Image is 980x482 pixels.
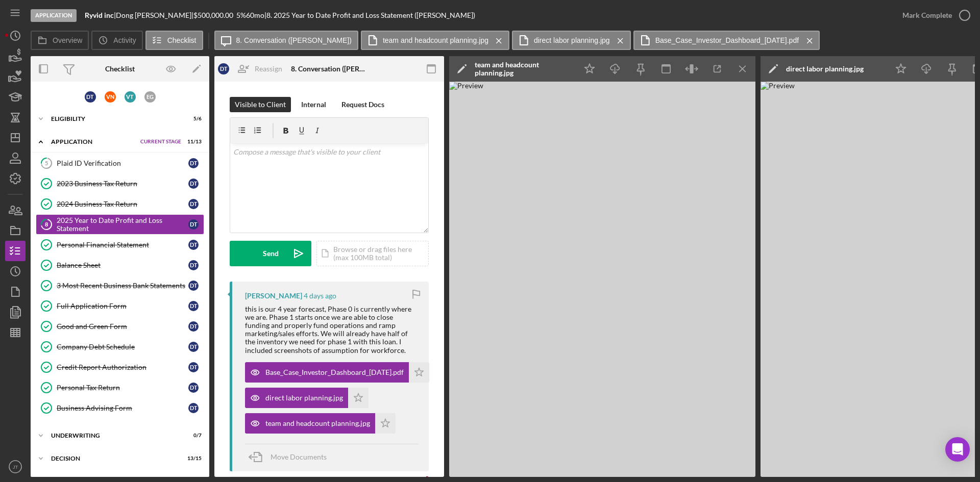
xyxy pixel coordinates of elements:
div: Checklist [105,65,135,73]
a: Credit Report AuthorizationDT [36,357,204,377]
div: D T [188,342,199,352]
div: V T [125,91,136,103]
div: 13 / 15 [183,455,202,462]
div: Personal Financial Statement [57,241,188,249]
a: Personal Tax ReturnDT [36,377,204,398]
label: Overview [53,36,82,44]
div: Company Debt Schedule [57,343,188,351]
div: Request Docs [341,97,384,112]
div: $500,000.00 [193,11,236,19]
div: D T [218,63,229,74]
div: Personal Tax Return [57,384,188,392]
a: Business Advising FormDT [36,398,204,418]
div: Mark Complete [902,5,952,26]
button: Visible to Client [230,97,291,112]
label: team and headcount planning.jpg [383,36,488,44]
div: D T [188,219,199,230]
div: Decision [51,455,176,462]
button: Activity [91,31,142,50]
button: 8. Conversation ([PERSON_NAME]) [214,31,358,50]
div: D T [188,260,199,270]
div: 5 / 6 [183,116,202,122]
div: | 8. 2025 Year to Date Profit and Loss Statement ([PERSON_NAME]) [264,11,475,19]
div: Open Intercom Messenger [945,437,970,462]
div: team and headcount planning.jpg [265,419,370,427]
div: Application [51,139,135,145]
div: D T [188,321,199,332]
a: Personal Financial StatementDT [36,235,204,255]
div: Plaid ID Verification [57,159,188,167]
button: direct labor planning.jpg [512,31,631,50]
div: D T [188,179,199,189]
text: JT [13,464,18,470]
button: team and headcount planning.jpg [245,413,396,434]
div: D T [188,199,199,209]
div: Credit Report Authorization [57,363,188,371]
a: Full Application FormDT [36,296,204,316]
button: Move Documents [245,444,337,470]
div: Application [31,9,77,22]
div: 60 mo [246,11,264,19]
a: 2024 Business Tax ReturnDT [36,194,204,214]
div: 2024 Business Tax Return [57,200,188,208]
label: direct labor planning.jpg [534,36,610,44]
a: 82025 Year to Date Profit and Loss StatementDT [36,214,204,235]
button: Base_Case_Investor_Dashboard_[DATE].pdf [245,362,429,383]
a: 2023 Business Tax ReturnDT [36,173,204,194]
div: D T [188,240,199,250]
div: Visible to Client [235,97,286,112]
button: Checklist [145,31,203,50]
div: 5 % [236,11,246,19]
div: 3 Most Recent Business Bank Statements [57,282,188,290]
label: Checklist [167,36,197,44]
img: Preview [449,82,755,477]
a: 5Plaid ID VerificationDT [36,153,204,173]
div: Base_Case_Investor_Dashboard_[DATE].pdf [265,368,404,376]
button: Request Docs [336,97,389,112]
div: D T [188,281,199,291]
div: Underwriting [51,433,176,439]
label: Base_Case_Investor_Dashboard_[DATE].pdf [655,36,799,44]
div: 2023 Business Tax Return [57,180,188,188]
div: 11 / 13 [183,139,202,145]
b: Ryvid inc [85,11,114,19]
a: Good and Green FormDT [36,316,204,337]
span: Move Documents [271,452,327,461]
div: this is our 4 year forecast, Phase 0 is currently where we are. Phase 1 starts once we are able t... [245,305,419,354]
button: Mark Complete [892,5,975,26]
div: direct labor planning.jpg [786,65,864,73]
div: Full Application Form [57,302,188,310]
tspan: 5 [45,160,48,166]
div: direct labor planning.jpg [265,394,343,402]
label: 8. Conversation ([PERSON_NAME]) [236,36,352,44]
button: team and headcount planning.jpg [361,31,509,50]
button: DTReassign [213,59,292,79]
label: Activity [113,36,136,44]
tspan: 8 [45,221,48,227]
button: Base_Case_Investor_Dashboard_[DATE].pdf [633,31,820,50]
div: Send [263,241,279,266]
div: D T [188,383,199,393]
div: [PERSON_NAME] [245,292,302,300]
div: D T [188,362,199,372]
div: 0 / 7 [183,433,202,439]
button: Send [230,241,311,266]
button: Internal [296,97,331,112]
div: Dong [PERSON_NAME] | [116,11,193,19]
div: Balance Sheet [57,261,188,269]
time: 2025-08-29 19:33 [304,292,336,300]
div: Business Advising Form [57,404,188,412]
button: JT [5,456,26,477]
button: Overview [31,31,89,50]
div: team and headcount planning.jpg [475,61,572,77]
div: 2025 Year to Date Profit and Loss Statement [57,216,188,233]
div: D T [188,403,199,413]
div: Internal [301,97,326,112]
div: D T [188,158,199,168]
span: Current Stage [140,139,181,145]
button: direct labor planning.jpg [245,388,369,408]
div: Reassign [255,59,282,79]
div: V N [105,91,116,103]
div: | [85,11,116,19]
div: Good and Green Form [57,322,188,331]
